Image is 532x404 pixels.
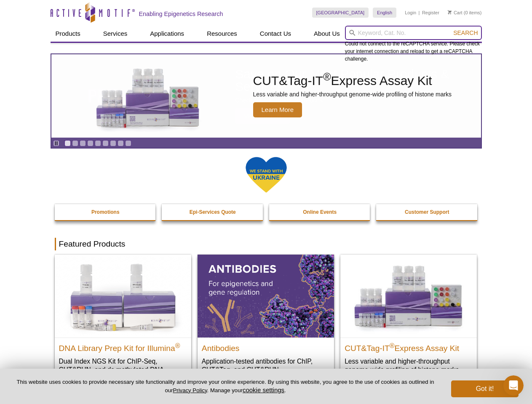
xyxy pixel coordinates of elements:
a: Go to slide 8 [118,140,124,146]
strong: Epi-Services Quote [190,209,236,215]
button: Got it! [451,380,519,397]
a: Go to slide 6 [102,140,109,146]
h2: Antibodies [202,340,330,353]
a: Go to slide 5 [95,140,101,146]
p: Application-tested antibodies for ChIP, CUT&Tag, and CUT&RUN. [202,357,330,374]
a: Register [422,10,439,16]
li: | [419,8,420,18]
h2: Enabling Epigenetics Research [139,10,223,18]
span: Learn More [253,102,302,117]
img: CUT&Tag-IT® Express Assay Kit [340,255,477,337]
a: DNA Library Prep Kit for Illumina DNA Library Prep Kit for Illumina® Dual Index NGS Kit for ChIP-... [55,255,191,391]
img: All Antibodies [198,255,334,337]
h2: CUT&Tag-IT Express Assay Kit [345,340,473,353]
div: Could not connect to the reCAPTCHA service. Please check your internet connection and reload to g... [345,26,482,63]
a: Applications [145,26,189,42]
sup: ® [323,71,331,82]
sup: ® [390,342,395,349]
a: Resources [202,26,242,42]
article: CUT&Tag-IT Express Assay Kit [51,54,481,138]
a: Epi-Services Quote [162,204,264,220]
h2: Featured Products [55,238,478,250]
h2: CUT&Tag-IT Express Assay Kit [253,74,452,87]
a: Login [405,10,416,16]
a: Cart [448,10,462,16]
img: CUT&Tag-IT Express Assay Kit [78,50,217,142]
a: Go to slide 7 [110,140,116,146]
a: Toggle autoplay [53,140,59,146]
a: About Us [309,26,345,42]
a: Go to slide 3 [80,140,86,146]
sup: ® [175,342,180,349]
a: Go to slide 2 [72,140,78,146]
img: We Stand With Ukraine [245,156,287,194]
strong: Customer Support [405,209,449,215]
a: CUT&Tag-IT Express Assay Kit CUT&Tag-IT®Express Assay Kit Less variable and higher-throughput gen... [51,54,481,138]
a: Products [51,26,86,42]
a: English [373,8,396,18]
p: This website uses cookies to provide necessary site functionality and improve your online experie... [13,378,437,394]
img: Your Cart [448,10,452,14]
a: Customer Support [376,204,478,220]
a: Promotions [55,204,157,220]
a: Go to slide 9 [125,140,131,146]
p: Less variable and higher-throughput genome-wide profiling of histone marks [253,90,452,98]
button: Search [451,29,480,37]
a: Go to slide 1 [64,140,71,146]
a: Services [98,26,133,42]
p: Dual Index NGS Kit for ChIP-Seq, CUT&RUN, and ds methylated DNA assays. [59,357,187,383]
a: Online Events [269,204,371,220]
p: Less variable and higher-throughput genome-wide profiling of histone marks​. [345,357,473,374]
button: cookie settings [243,386,284,393]
a: All Antibodies Antibodies Application-tested antibodies for ChIP, CUT&Tag, and CUT&RUN. [198,255,334,382]
a: [GEOGRAPHIC_DATA] [312,8,369,18]
h2: DNA Library Prep Kit for Illumina [59,340,187,353]
span: Search [453,29,478,36]
strong: Online Events [303,209,337,215]
li: (0 items) [448,8,482,18]
iframe: Intercom live chat [503,375,524,396]
a: Go to slide 4 [87,140,94,146]
a: Privacy Policy [173,387,207,393]
a: Contact Us [255,26,296,42]
img: DNA Library Prep Kit for Illumina [55,255,191,337]
input: Keyword, Cat. No. [345,26,482,40]
a: CUT&Tag-IT® Express Assay Kit CUT&Tag-IT®Express Assay Kit Less variable and higher-throughput ge... [340,255,477,382]
strong: Promotions [91,209,120,215]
